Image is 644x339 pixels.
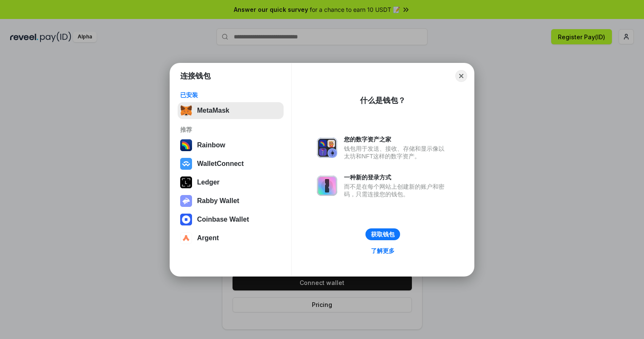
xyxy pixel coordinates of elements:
button: 获取钱包 [365,228,400,240]
div: 钱包用于发送、接收、存储和显示像以太坊和NFT这样的数字资产。 [344,145,449,160]
div: 推荐 [180,126,281,133]
a: 了解更多 [366,245,400,256]
div: MetaMask [197,107,229,114]
div: 而不是在每个网站上创建新的账户和密码，只需连接您的钱包。 [344,183,449,198]
img: svg+xml,%3Csvg%20xmlns%3D%22http%3A%2F%2Fwww.w3.org%2F2000%2Fsvg%22%20fill%3D%22none%22%20viewBox... [317,176,337,196]
img: svg+xml,%3Csvg%20width%3D%2228%22%20height%3D%2228%22%20viewBox%3D%220%200%2028%2028%22%20fill%3D... [180,158,192,170]
div: 您的数字资产之家 [344,136,449,143]
div: Ledger [197,179,219,186]
img: svg+xml,%3Csvg%20xmlns%3D%22http%3A%2F%2Fwww.w3.org%2F2000%2Fsvg%22%20width%3D%2228%22%20height%3... [180,176,192,188]
img: svg+xml,%3Csvg%20xmlns%3D%22http%3A%2F%2Fwww.w3.org%2F2000%2Fsvg%22%20fill%3D%22none%22%20viewBox... [180,195,192,207]
div: 一种新的登录方式 [344,174,449,181]
img: svg+xml,%3Csvg%20width%3D%22120%22%20height%3D%22120%22%20viewBox%3D%220%200%20120%20120%22%20fil... [180,139,192,151]
h1: 连接钱包 [180,71,211,81]
div: Rainbow [197,141,225,149]
button: Rainbow [178,137,284,154]
div: Rabby Wallet [197,197,239,205]
button: WalletConnect [178,155,284,172]
button: Coinbase Wallet [178,211,284,228]
div: 已安装 [180,91,281,99]
button: MetaMask [178,102,284,119]
img: svg+xml,%3Csvg%20fill%3D%22none%22%20height%3D%2233%22%20viewBox%3D%220%200%2035%2033%22%20width%... [180,105,192,117]
button: Argent [178,230,284,247]
button: Ledger [178,174,284,191]
div: Argent [197,234,219,242]
img: svg+xml,%3Csvg%20width%3D%2228%22%20height%3D%2228%22%20viewBox%3D%220%200%2028%2028%22%20fill%3D... [180,214,192,225]
div: 什么是钱包？ [360,95,406,106]
div: 获取钱包 [371,231,395,238]
img: svg+xml,%3Csvg%20width%3D%2228%22%20height%3D%2228%22%20viewBox%3D%220%200%2028%2028%22%20fill%3D... [180,232,192,244]
button: Rabby Wallet [178,193,284,209]
img: svg+xml,%3Csvg%20xmlns%3D%22http%3A%2F%2Fwww.w3.org%2F2000%2Fsvg%22%20fill%3D%22none%22%20viewBox... [317,138,337,158]
div: Coinbase Wallet [197,216,249,223]
div: WalletConnect [197,160,244,168]
button: Close [455,70,467,82]
div: 了解更多 [371,247,395,255]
